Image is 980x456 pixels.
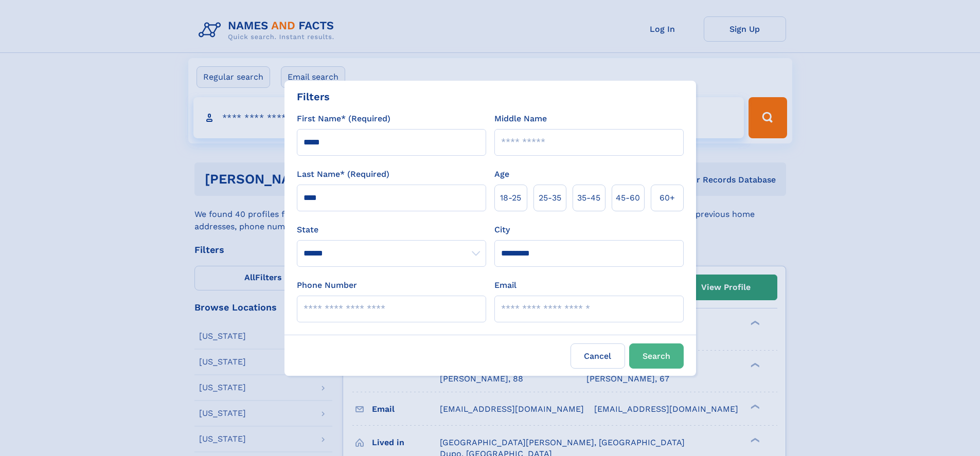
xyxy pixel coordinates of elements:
label: Cancel [571,343,625,369]
label: Email [494,279,516,291]
span: 60+ [660,192,675,204]
label: Last Name* (Required) [297,168,389,180]
label: Middle Name [494,113,547,125]
label: City [494,224,510,236]
span: 18‑25 [500,192,521,204]
label: Age [494,168,509,180]
label: Phone Number [297,279,357,291]
button: Search [629,343,684,369]
span: 25‑35 [539,192,561,204]
div: Filters [297,89,330,104]
label: First Name* (Required) [297,113,390,125]
span: 45‑60 [616,192,640,204]
span: 35‑45 [577,192,600,204]
label: State [297,224,486,236]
